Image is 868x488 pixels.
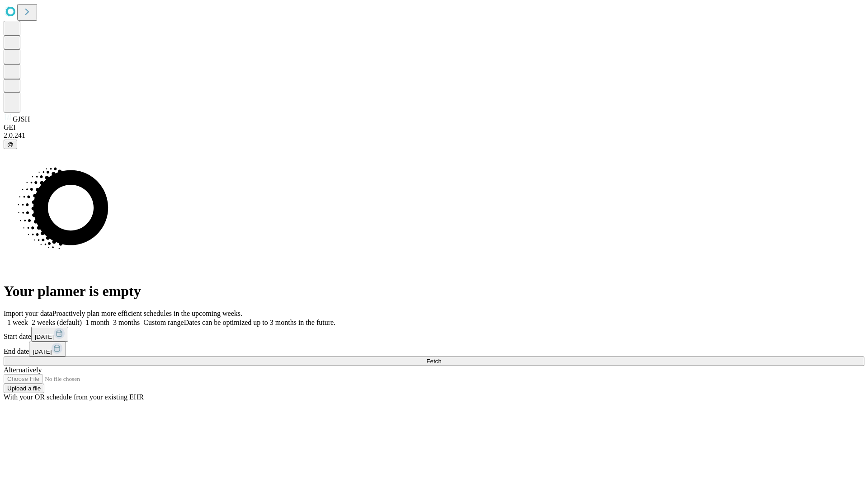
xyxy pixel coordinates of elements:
span: With your OR schedule from your existing EHR [4,393,144,401]
span: 1 week [7,319,28,326]
span: Proactively plan more efficient schedules in the upcoming weeks. [52,310,242,317]
span: 3 months [113,319,140,326]
span: Import your data [4,310,52,317]
h1: Your planner is empty [4,283,864,300]
div: End date [4,342,864,357]
span: Custom range [143,319,184,326]
span: [DATE] [33,348,52,355]
span: 1 month [85,319,109,326]
span: [DATE] [35,333,54,340]
button: [DATE] [31,327,68,342]
button: Upload a file [4,384,44,393]
span: Dates can be optimized up to 3 months in the future. [184,319,335,326]
button: [DATE] [29,342,66,357]
span: Fetch [426,358,441,365]
span: Alternatively [4,366,42,374]
span: @ [7,141,14,148]
span: 2 weeks (default) [32,319,82,326]
span: GJSH [13,115,30,123]
div: Start date [4,327,864,342]
div: 2.0.241 [4,131,864,140]
button: @ [4,140,17,149]
button: Fetch [4,357,864,366]
div: GEI [4,123,864,131]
